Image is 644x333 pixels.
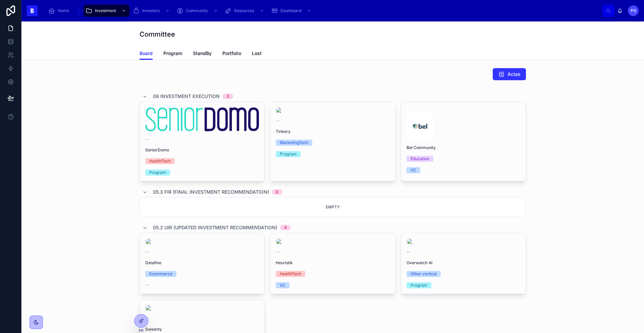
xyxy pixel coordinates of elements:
[270,236,395,297] a: --HeuristikHealthTechVC
[145,285,149,291] span: --
[493,68,526,80] button: Actas
[280,274,301,280] div: HealthTech
[407,252,411,258] span: --
[411,161,429,167] div: Education
[276,118,280,124] span: --
[276,252,280,258] span: --
[407,150,520,156] span: Bel Community
[222,50,241,57] span: Portfolio
[276,107,389,113] img: Tinkery-Logo-600px.jpeg
[252,50,262,57] span: Lost
[145,107,259,131] img: images
[145,308,259,314] img: SWEANTY---Online---Logotipo-positivo.png
[276,263,389,269] span: Heuristik
[226,94,229,99] div: 3
[276,192,278,198] div: 0
[145,252,149,258] span: --
[276,129,389,134] span: Tinkery
[153,192,269,198] span: 05.3 FIR (Final Investment Recommendation)
[95,8,116,13] span: Investment
[140,102,265,184] a: --SeniorDomoHealthTechProgram
[326,207,340,212] span: Empty
[280,285,285,291] div: VC
[280,140,308,146] div: MarketingTech
[149,170,166,176] div: Program
[163,47,182,61] a: Program
[193,50,212,57] span: StandBy
[193,47,212,61] a: StandBy
[407,118,433,145] img: Bel-COmmunity_Logo.png
[270,102,395,184] a: --TinkeryMarketingTechProgram
[186,8,208,13] span: Community
[507,71,521,78] span: Actas
[411,274,437,280] div: Other vertical
[234,8,254,13] span: Resources
[276,242,389,247] img: Logo_azul-01.png
[43,3,602,18] div: scrollable content
[280,151,297,157] div: Program
[145,242,259,247] img: logo-datafine-minusculas-fav.png
[269,5,315,17] a: Dashboard
[140,236,265,297] a: --DatafineEcommerce--
[27,5,38,16] img: App logo
[407,242,520,247] img: image-5-.png
[407,263,520,269] span: Overwatch AI
[411,173,416,179] div: VC
[631,8,636,13] span: PG
[131,5,173,17] a: Investors
[284,228,287,233] div: 4
[58,8,69,13] span: Home
[163,50,182,57] span: Program
[149,274,172,280] div: Ecommerce
[140,30,175,39] h1: Committee
[145,263,259,269] span: Datafine
[145,147,259,153] span: SeniorDomo
[222,47,241,61] a: Portfolio
[149,158,171,164] div: HealthTech
[252,47,262,61] a: Lost
[153,227,277,234] span: 05.2 UIR (Updated Investment Recommendation)
[140,50,153,57] span: Board
[401,236,526,297] a: --Overwatch AIOther verticalProgram
[84,5,129,17] a: Investment
[46,5,74,17] a: Home
[142,8,160,13] span: Investors
[223,5,268,17] a: Resources
[407,107,520,113] img: view
[145,137,149,142] span: --
[174,5,221,17] a: Community
[153,93,220,100] span: 08 Investment Execution
[140,47,153,60] a: Board
[401,102,526,184] a: Bel-COmmunity_Logo.pngBel CommunityEducationVC
[411,285,427,291] div: Program
[280,8,301,13] span: Dashboard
